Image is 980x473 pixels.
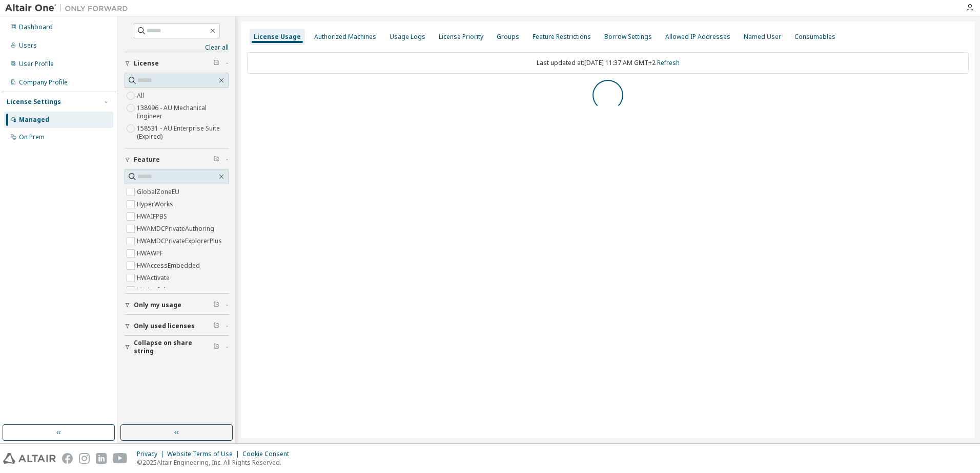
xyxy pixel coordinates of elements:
label: HWAcufwh [137,284,170,296]
span: Clear filter [213,322,219,330]
div: On Prem [19,133,45,141]
button: Only used licenses [125,315,229,337]
a: Clear all [125,44,229,52]
div: Usage Logs [390,33,425,41]
div: Borrow Settings [604,33,652,41]
label: HWActivate [137,272,172,284]
div: Authorized Machines [314,33,376,41]
span: License [134,59,159,68]
label: 158531 - AU Enterprise Suite (Expired) [137,122,229,143]
div: Privacy [137,450,167,458]
span: Only my usage [134,301,181,309]
div: Users [19,41,37,50]
div: Managed [19,116,49,124]
div: Cookie Consent [242,450,295,458]
label: HWAMDCPrivateAuthoring [137,223,216,235]
div: License Usage [254,33,301,41]
label: GlobalZoneEU [137,186,181,198]
div: Consumables [794,33,835,41]
img: altair_logo.svg [3,453,56,464]
img: linkedin.svg [96,453,107,464]
img: instagram.svg [79,453,90,464]
label: HWAWPF [137,247,165,260]
button: Feature [125,148,229,171]
button: Only my usage [125,294,229,316]
div: Dashboard [19,23,53,31]
img: Altair One [5,3,133,13]
label: HWAccessEmbedded [137,260,202,272]
div: License Priority [439,33,483,41]
img: facebook.svg [62,453,73,464]
div: Groups [497,33,519,41]
img: youtube.svg [113,453,128,464]
div: Feature Restrictions [533,33,591,41]
button: Collapse on share string [125,336,229,358]
label: HyperWorks [137,198,175,210]
span: Clear filter [213,343,219,351]
div: User Profile [19,60,54,68]
div: Company Profile [19,78,68,87]
label: 138996 - AU Mechanical Engineer [137,102,229,122]
label: All [137,90,146,102]
p: © 2025 Altair Engineering, Inc. All Rights Reserved. [137,458,295,467]
button: License [125,52,229,75]
div: Allowed IP Addresses [665,33,730,41]
div: License Settings [7,98,61,106]
span: Collapse on share string [134,339,213,355]
label: HWAIFPBS [137,210,169,223]
span: Clear filter [213,59,219,68]
div: Named User [744,33,781,41]
span: Only used licenses [134,322,195,330]
a: Refresh [657,58,680,67]
span: Clear filter [213,156,219,164]
label: HWAMDCPrivateExplorerPlus [137,235,224,247]
span: Clear filter [213,301,219,309]
div: Website Terms of Use [167,450,242,458]
span: Feature [134,156,160,164]
div: Last updated at: [DATE] 11:37 AM GMT+2 [247,52,969,74]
